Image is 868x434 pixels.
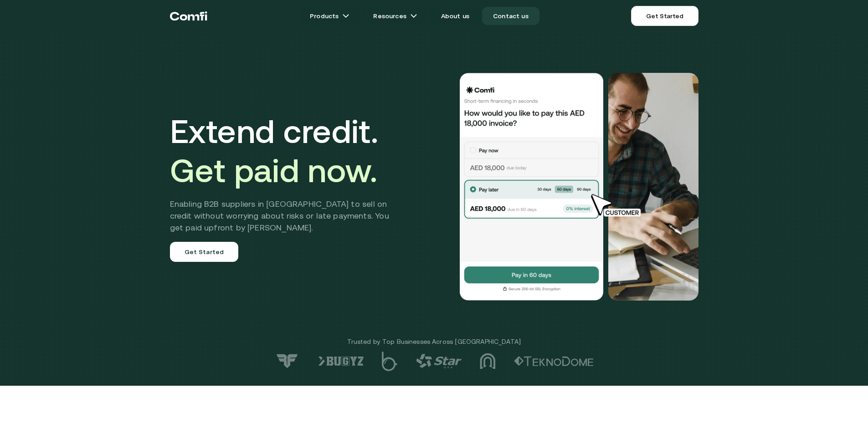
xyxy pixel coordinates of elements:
[170,242,239,262] a: Get Started
[410,12,417,20] img: arrow icons
[362,7,428,25] a: Resourcesarrow icons
[382,352,398,371] img: logo-5
[608,73,699,301] img: Would you like to pay this AED 18,000.00 invoice?
[299,7,360,25] a: Productsarrow icons
[170,152,378,189] span: Get paid now.
[170,2,207,30] a: Return to the top of the Comfi home page
[275,353,300,369] img: logo-7
[482,7,539,25] a: Contact us
[480,353,496,369] img: logo-3
[318,356,364,366] img: logo-6
[631,6,698,26] a: Get Started
[585,193,651,218] img: cursor
[170,198,403,234] h2: Enabling B2B suppliers in [GEOGRAPHIC_DATA] to sell on credit without worrying about risks or lat...
[170,112,403,190] h1: Extend credit.
[416,354,462,368] img: logo-4
[459,73,605,301] img: Would you like to pay this AED 18,000.00 invoice?
[342,12,349,20] img: arrow icons
[430,7,480,25] a: About us
[514,356,594,366] img: logo-2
